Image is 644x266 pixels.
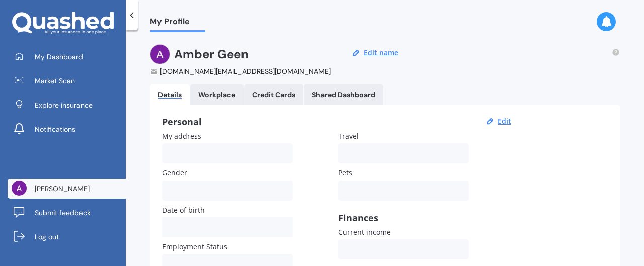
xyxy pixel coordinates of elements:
a: Log out [8,227,126,247]
a: Notifications [8,119,126,139]
img: ACg8ocIvZdDDkogzK3sqD1xIUfx6vHe6wE56FdzMPwP5sgrLqDE1NQ=s96-c [150,44,170,64]
button: Edit name [361,48,401,57]
span: My Dashboard [35,52,83,62]
a: My Dashboard [8,47,126,67]
span: Gender [162,168,187,178]
span: My Profile [150,17,205,30]
div: Credit Cards [252,91,295,99]
span: My address [162,131,201,141]
span: Market Scan [35,76,75,86]
span: Log out [35,232,59,242]
img: ACg8ocIvZdDDkogzK3sqD1xIUfx6vHe6wE56FdzMPwP5sgrLqDE1NQ=s96-c [12,181,27,196]
a: Explore insurance [8,95,126,115]
span: Travel [338,131,359,141]
button: Edit [495,117,514,126]
span: Employment Status [162,242,227,251]
h2: Amber Geen [174,44,249,64]
div: Shared Dashboard [312,91,375,99]
a: Submit feedback [8,203,126,223]
div: Finances [338,213,469,223]
div: Personal [162,117,514,127]
a: Details [150,84,190,105]
span: Explore insurance [35,100,93,110]
a: Shared Dashboard [304,84,383,105]
span: Date of birth [162,205,205,215]
a: Market Scan [8,71,126,91]
a: Workplace [190,84,244,105]
span: Current income [338,227,391,237]
a: Credit Cards [244,84,303,105]
div: [DOMAIN_NAME][EMAIL_ADDRESS][DOMAIN_NAME] [150,66,332,76]
span: Pets [338,168,352,178]
span: Submit feedback [35,208,91,218]
a: [PERSON_NAME] [8,179,126,199]
div: Details [158,91,182,99]
span: Notifications [35,124,75,134]
span: [PERSON_NAME] [35,184,90,194]
div: Workplace [198,91,235,99]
